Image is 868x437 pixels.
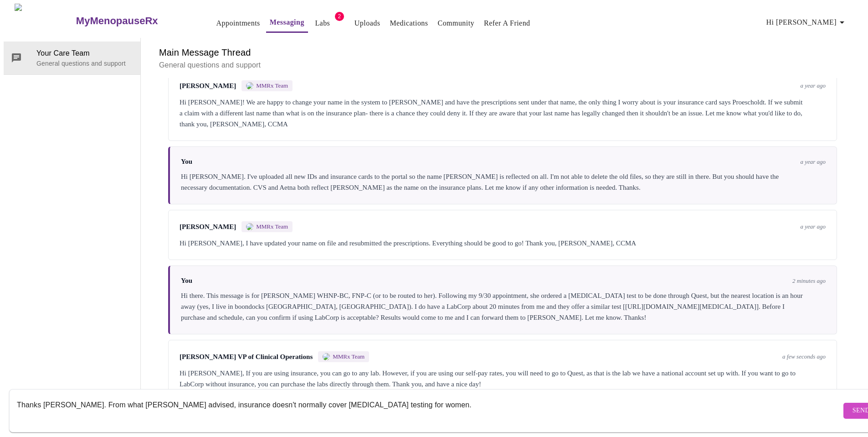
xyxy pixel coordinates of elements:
span: a year ago [800,82,826,89]
a: Refer a Friend [484,17,530,30]
img: MMRX [323,353,330,360]
button: Community [434,14,478,32]
a: Community [438,17,475,30]
div: Hi [PERSON_NAME]! We are happy to change your name in the system to [PERSON_NAME] and have the pr... [180,97,826,130]
span: [PERSON_NAME] [180,223,236,231]
img: MyMenopauseRx Logo [15,4,75,38]
div: Your Care TeamGeneral questions and support [4,42,140,74]
span: 2 [335,12,344,21]
div: Hi [PERSON_NAME], I have updated your name on file and resubmitted the prescriptions. Everything ... [180,238,826,249]
span: You [181,158,192,166]
span: MMRx Team [333,353,365,360]
textarea: Send a message about your appointment [17,396,841,425]
a: Messaging [270,16,304,29]
div: Hi [PERSON_NAME]. I've uploaded all new IDs and insurance cards to the portal so the name [PERSON... [181,171,826,193]
a: Labs [315,17,330,30]
h3: MyMenopauseRx [76,15,158,27]
a: MyMenopauseRx [75,5,194,37]
button: Medications [386,14,431,32]
span: a year ago [800,223,826,230]
span: a few seconds ago [782,353,826,360]
span: You [181,277,192,285]
button: Labs [308,14,337,32]
span: Your Care Team [36,48,133,59]
p: General questions and support [159,60,846,71]
span: [PERSON_NAME] [180,82,236,90]
button: Refer a Friend [480,14,534,32]
p: General questions and support [36,59,133,68]
span: Hi [PERSON_NAME] [766,16,847,29]
span: [PERSON_NAME] VP of Clinical Operations [180,353,313,361]
a: Uploads [354,17,380,30]
a: Medications [390,17,428,30]
div: Hi there. This message is for [PERSON_NAME] WHNP-BC, FNP-C (or to be routed to her). Following my... [181,290,826,323]
img: MMRX [246,82,253,89]
span: MMRx Team [256,223,288,230]
h6: Main Message Thread [159,45,846,60]
span: 2 minutes ago [792,277,826,285]
button: Uploads [351,14,384,32]
button: Hi [PERSON_NAME] [763,13,851,31]
button: Appointments [213,14,264,32]
a: Appointments [216,17,260,30]
span: MMRx Team [256,82,288,89]
img: MMRX [246,223,253,230]
div: Hi [PERSON_NAME], If you are using insurance, you can go to any lab. However, if you are using ou... [180,368,826,390]
span: a year ago [800,158,826,166]
button: Messaging [266,13,308,33]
